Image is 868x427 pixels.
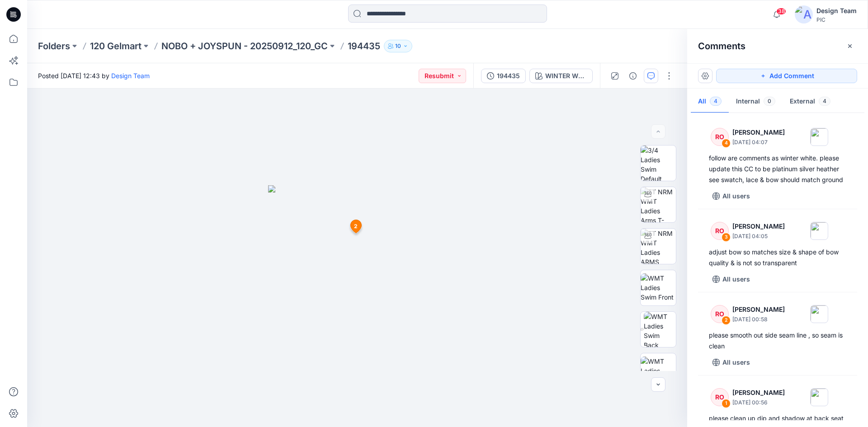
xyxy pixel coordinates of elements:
[732,304,785,315] p: [PERSON_NAME]
[641,357,676,385] img: WMT Ladies Swim Left
[698,41,745,52] h2: Comments
[732,315,785,324] p: [DATE] 00:58
[722,191,750,202] p: All users
[732,127,785,138] p: [PERSON_NAME]
[111,72,150,80] a: Design Team
[711,128,729,146] div: RO
[732,221,785,232] p: [PERSON_NAME]
[819,97,830,106] span: 4
[481,69,526,83] button: 194435
[732,232,785,241] p: [DATE] 04:05
[709,189,754,203] button: All users
[711,222,729,240] div: RO
[732,138,785,147] p: [DATE] 04:07
[38,71,150,80] span: Posted [DATE] 12:43 by
[729,90,783,113] button: Internal
[691,90,729,113] button: All
[710,97,722,106] span: 4
[722,139,731,148] div: 4
[722,399,731,408] div: 1
[90,40,142,52] a: 120 Gelmart
[38,40,70,52] a: Folders
[795,5,813,23] img: avatar
[709,247,846,268] div: adjust bow so matches size & shape of bow quality & is not so transparent
[722,233,731,242] div: 3
[709,330,846,352] div: please smooth out side seam line , so seam is clean
[545,71,587,81] div: WINTER WHITE
[384,40,412,52] button: 10
[783,90,838,113] button: External
[816,16,857,23] div: PIC
[722,357,750,368] p: All users
[709,153,846,185] div: follow are comments as winter white. please update this CC to be platinum silver heather see swat...
[764,97,775,106] span: 0
[626,69,640,83] button: Details
[709,355,754,370] button: All users
[716,69,857,83] button: Add Comment
[641,229,676,264] img: TT NRM WMT Ladies ARMS DOWN
[644,312,676,347] img: WMT Ladies Swim Back
[711,305,729,323] div: RO
[641,187,676,222] img: TT NRM WMT Ladies Arms T-POSE
[722,316,731,325] div: 2
[776,8,786,15] span: 38
[161,40,328,52] a: NOBO + JOYSPUN - 20250912_120_GC
[641,273,676,302] img: WMT Ladies Swim Front
[816,5,857,16] div: Design Team
[641,145,676,181] img: 3/4 Ladies Swim Default
[348,40,380,52] p: 194435
[732,398,785,407] p: [DATE] 00:56
[529,69,593,83] button: WINTER WHITE
[711,388,729,406] div: RO
[732,387,785,398] p: [PERSON_NAME]
[497,71,520,81] div: 194435
[709,272,754,286] button: All users
[722,274,750,285] p: All users
[395,41,401,51] p: 10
